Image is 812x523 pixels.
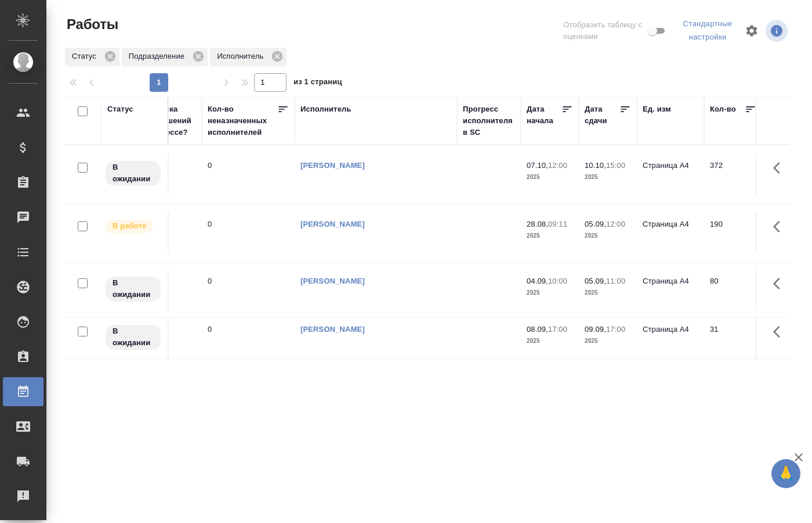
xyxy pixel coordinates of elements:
[637,213,704,253] td: Страница А4
[606,277,625,285] p: 11:00
[606,325,625,334] p: 17:00
[104,218,162,234] div: Исполнитель выполняет работу
[217,51,267,62] p: Исполнитель
[122,48,208,66] div: Подразделение
[104,160,162,187] div: Исполнитель назначен, приступать к работе пока рано
[202,213,295,253] td: 0
[677,15,738,46] div: split button
[585,287,631,299] p: 2025
[104,324,162,351] div: Исполнитель назначен, приступать к работе пока рано
[776,461,796,486] span: 🙏
[113,325,154,349] p: В ожидании
[463,103,515,138] div: Прогресс исполнителя в SC
[585,103,619,127] div: Дата сдачи
[606,220,625,228] p: 12:00
[113,162,154,185] p: В ожидании
[548,325,567,334] p: 17:00
[107,103,133,115] div: Статус
[563,19,646,42] span: Отобразить таблицу с оценками
[585,325,606,334] p: 09.09,
[527,103,561,127] div: Дата начала
[548,220,567,228] p: 09:11
[710,103,736,115] div: Кол-во
[738,17,766,45] span: Настроить таблицу
[637,318,704,359] td: Страница А4
[766,270,794,298] button: Здесь прячутся важные кнопки
[202,318,295,359] td: 0
[527,325,548,334] p: 08.09,
[113,220,146,232] p: В работе
[766,318,794,346] button: Здесь прячутся важные кнопки
[643,103,671,115] div: Ед. изм
[202,270,295,310] td: 0
[766,213,794,241] button: Здесь прячутся важные кнопки
[527,161,548,170] p: 07.10,
[527,335,573,347] p: 2025
[585,277,606,285] p: 05.09,
[548,277,567,285] p: 10:00
[300,161,365,170] a: [PERSON_NAME]
[202,154,295,195] td: 0
[548,161,567,170] p: 12:00
[104,275,162,303] div: Исполнитель назначен, приступать к работе пока рано
[293,75,342,92] span: из 1 страниц
[704,154,762,195] td: 372
[527,220,548,228] p: 28.08,
[771,459,800,488] button: 🙏
[527,230,573,242] p: 2025
[65,48,119,66] div: Статус
[300,220,365,228] a: [PERSON_NAME]
[208,103,277,138] div: Кол-во неназначенных исполнителей
[766,20,790,42] span: Посмотреть информацию
[585,161,606,170] p: 10.10,
[300,325,365,334] a: [PERSON_NAME]
[637,270,704,310] td: Страница А4
[704,318,762,359] td: 31
[300,103,351,115] div: Исполнитель
[704,270,762,310] td: 80
[585,335,631,347] p: 2025
[766,154,794,182] button: Здесь прячутся важные кнопки
[527,277,548,285] p: 04.09,
[606,161,625,170] p: 15:00
[527,171,573,183] p: 2025
[300,277,365,285] a: [PERSON_NAME]
[527,287,573,299] p: 2025
[129,51,188,62] p: Подразделение
[637,154,704,195] td: Страница А4
[585,171,631,183] p: 2025
[704,213,762,253] td: 190
[585,220,606,228] p: 05.09,
[72,51,100,62] p: Статус
[585,230,631,242] p: 2025
[113,277,154,300] p: В ожидании
[210,48,287,66] div: Исполнитель
[64,15,118,34] span: Работы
